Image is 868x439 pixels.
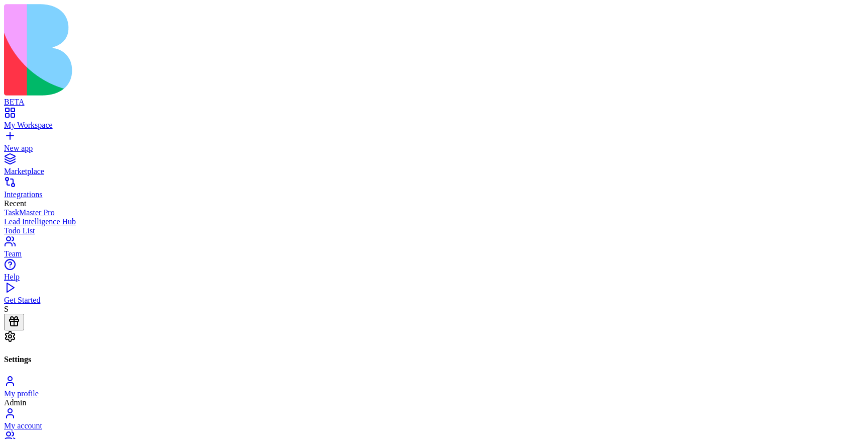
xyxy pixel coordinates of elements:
span: Admin [4,398,26,407]
a: Help [4,264,864,282]
div: New app [4,144,864,153]
span: S [4,305,9,313]
a: BETA [4,89,864,107]
div: My Workspace [4,121,864,130]
a: Todo List [4,226,864,235]
a: Integrations [4,181,864,199]
div: My profile [4,389,864,398]
div: Help [4,273,864,282]
a: Marketplace [4,158,864,176]
div: Team [4,249,864,258]
div: Get Started [4,296,864,305]
a: Team [4,240,864,258]
a: Lead Intelligence Hub [4,217,864,226]
h4: Settings [4,355,864,364]
a: TaskMaster Pro [4,208,864,217]
a: My Workspace [4,112,864,130]
a: My profile [4,380,864,398]
a: New app [4,135,864,153]
div: Integrations [4,190,864,199]
div: BETA [4,98,864,107]
span: Recent [4,199,26,208]
a: Get Started [4,287,864,305]
img: logo [4,4,408,96]
div: My account [4,421,864,430]
a: My account [4,412,864,430]
div: Marketplace [4,167,864,176]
